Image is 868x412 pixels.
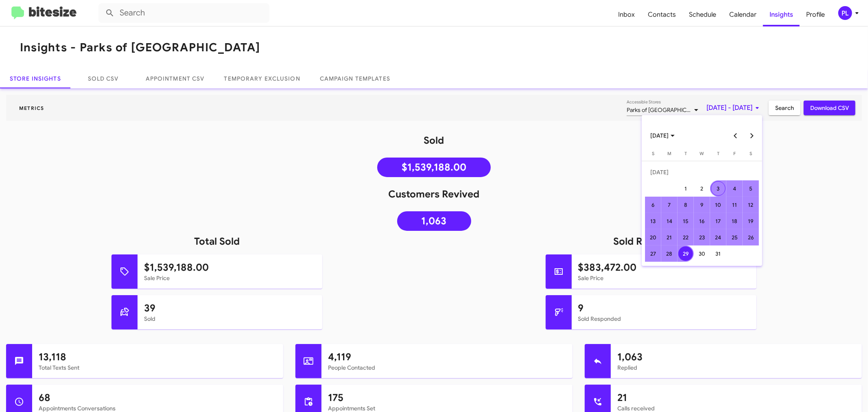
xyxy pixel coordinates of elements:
[743,230,758,245] div: 26
[678,214,693,228] div: 15
[728,127,744,144] button: Previous month
[695,246,709,261] div: 30
[661,197,678,213] td: July 7, 2025
[727,214,742,228] div: 18
[711,230,726,245] div: 24
[645,197,661,213] td: July 6, 2025
[727,230,742,245] div: 25
[727,197,742,212] div: 11
[726,180,743,197] td: July 4, 2025
[650,128,675,143] span: [DATE]
[711,181,726,196] div: 3
[743,181,758,196] div: 5
[645,149,661,161] th: Sunday
[678,180,694,197] td: July 1, 2025
[743,229,759,245] td: July 26, 2025
[661,149,678,161] th: Monday
[694,197,710,213] td: July 9, 2025
[743,197,758,212] div: 12
[710,180,726,197] td: July 3, 2025
[645,164,759,180] td: [DATE]
[743,180,759,197] td: July 5, 2025
[694,245,710,262] td: July 30, 2025
[694,180,710,197] td: July 2, 2025
[661,213,678,229] td: July 14, 2025
[727,181,742,196] div: 4
[678,246,693,261] div: 29
[743,213,759,229] td: July 19, 2025
[644,127,681,144] button: Choose month and year
[710,245,726,262] td: July 31, 2025
[678,181,693,196] div: 1
[661,245,678,262] td: July 28, 2025
[645,245,661,262] td: July 27, 2025
[646,214,660,228] div: 13
[711,197,726,212] div: 10
[662,230,677,245] div: 21
[646,197,660,212] div: 6
[695,214,709,228] div: 16
[694,229,710,245] td: July 23, 2025
[661,229,678,245] td: July 21, 2025
[743,149,759,161] th: Saturday
[711,246,726,261] div: 31
[726,197,743,213] td: July 11, 2025
[711,214,726,228] div: 17
[743,214,758,228] div: 19
[694,213,710,229] td: July 16, 2025
[695,197,709,212] div: 9
[726,213,743,229] td: July 18, 2025
[678,213,694,229] td: July 15, 2025
[678,149,694,161] th: Tuesday
[662,197,677,212] div: 7
[645,213,661,229] td: July 13, 2025
[710,213,726,229] td: July 17, 2025
[710,149,726,161] th: Thursday
[694,149,710,161] th: Wednesday
[695,181,709,196] div: 2
[678,197,694,213] td: July 8, 2025
[678,197,693,212] div: 8
[744,127,760,144] button: Next month
[662,214,677,228] div: 14
[645,229,661,245] td: July 20, 2025
[710,197,726,213] td: July 10, 2025
[678,230,693,245] div: 22
[662,246,677,261] div: 28
[726,229,743,245] td: July 25, 2025
[726,149,743,161] th: Friday
[743,197,759,213] td: July 12, 2025
[646,246,660,261] div: 27
[678,245,694,262] td: July 29, 2025
[646,230,660,245] div: 20
[695,230,709,245] div: 23
[710,229,726,245] td: July 24, 2025
[678,229,694,245] td: July 22, 2025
